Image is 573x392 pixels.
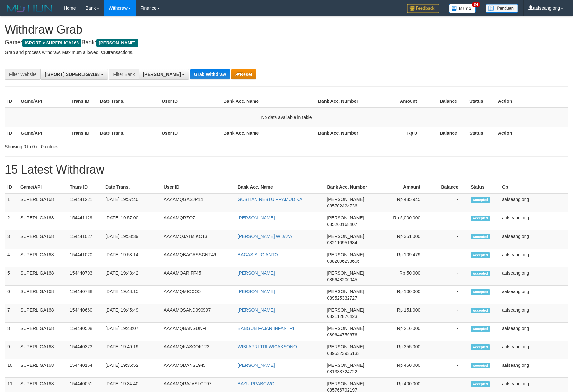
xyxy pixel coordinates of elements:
td: SUPERLIGA168 [18,286,67,304]
span: Copy 089525332727 to clipboard [327,295,357,301]
th: Trans ID [67,181,103,193]
span: Accepted [471,197,490,203]
td: AAAAMQSAND090997 [161,304,235,323]
td: [DATE] 19:45:49 [103,304,161,323]
td: - [430,267,468,286]
button: Grab Withdraw [190,69,230,79]
td: aafseanglong [499,267,568,286]
th: Date Trans. [98,127,159,139]
a: BANGUN FAJAR INFANTRI [238,326,294,331]
td: SUPERLIGA168 [18,230,67,249]
span: [PERSON_NAME] [327,344,364,349]
td: - [430,286,468,304]
th: Bank Acc. Name [221,127,316,139]
td: 9 [5,341,18,359]
th: Date Trans. [103,181,161,193]
td: - [430,359,468,378]
td: Rp 450,000 [373,359,430,378]
img: MOTION_logo.png [5,3,54,13]
td: Rp 100,000 [373,286,430,304]
button: [ISPORT] SUPERLIGA168 [40,69,108,80]
h1: 15 Latest Withdraw [5,163,568,176]
td: aafseanglong [499,193,568,212]
span: [PERSON_NAME] [327,252,364,257]
td: - [430,212,468,230]
th: Rp 0 [366,127,427,139]
td: aafseanglong [499,323,568,341]
td: 2 [5,212,18,230]
a: [PERSON_NAME] [238,363,275,368]
th: Trans ID [69,95,98,107]
th: Status [467,95,495,107]
th: Action [495,127,568,139]
th: Balance [430,181,468,193]
button: Reset [231,69,256,79]
td: Rp 355,000 [373,341,430,359]
td: 154440508 [67,323,103,341]
span: Accepted [471,252,490,258]
td: AAAAMQMICCO5 [161,286,235,304]
span: [PERSON_NAME] [96,39,138,47]
th: User ID [159,95,221,107]
span: [ISPORT] SUPERLIGA168 [45,72,99,77]
td: SUPERLIGA168 [18,359,67,378]
td: 1 [5,193,18,212]
th: ID [5,181,18,193]
span: Accepted [471,308,490,313]
a: [PERSON_NAME] [238,270,275,276]
a: [PERSON_NAME] WIJAYA [238,234,292,239]
td: 154440660 [67,304,103,323]
th: Balance [427,127,467,139]
th: Bank Acc. Number [324,181,373,193]
td: Rp 485,945 [373,193,430,212]
td: aafseanglong [499,230,568,249]
td: [DATE] 19:53:39 [103,230,161,249]
td: AAAAMQARIFF45 [161,267,235,286]
th: Amount [373,181,430,193]
td: 3 [5,230,18,249]
span: Copy 085702424736 to clipboard [327,203,357,208]
th: User ID [161,181,235,193]
span: ISPORT > SUPERLIGA168 [22,39,81,47]
td: SUPERLIGA168 [18,249,67,267]
span: [PERSON_NAME] [327,307,364,313]
td: [DATE] 19:36:52 [103,359,161,378]
a: [PERSON_NAME] [238,307,275,313]
span: [PERSON_NAME] [327,381,364,386]
span: [PERSON_NAME] [327,215,364,220]
th: Bank Acc. Name [235,181,325,193]
span: Copy 082112876423 to clipboard [327,314,357,319]
h4: Game: Bank: [5,39,568,46]
span: Copy 085648200045 to clipboard [327,277,357,282]
td: AAAAMQGASJP14 [161,193,235,212]
td: 154440793 [67,267,103,286]
span: Accepted [471,326,490,332]
td: 7 [5,304,18,323]
td: SUPERLIGA168 [18,323,67,341]
td: AAAAMQJATMIKO13 [161,230,235,249]
div: Filter Bank [109,69,139,80]
th: ID [5,95,18,107]
td: Rp 216,000 [373,323,430,341]
td: aafseanglong [499,359,568,378]
td: 154441221 [67,193,103,212]
td: [DATE] 19:48:15 [103,286,161,304]
span: [PERSON_NAME] [327,197,364,202]
img: panduan.png [486,4,518,13]
td: 6 [5,286,18,304]
td: Rp 109,479 [373,249,430,267]
th: Bank Acc. Name [221,95,316,107]
td: 154440373 [67,341,103,359]
td: No data available in table [5,107,568,127]
th: Op [499,181,568,193]
td: aafseanglong [499,341,568,359]
td: 5 [5,267,18,286]
strong: 10 [103,50,108,55]
th: Status [467,127,495,139]
span: Accepted [471,271,490,276]
td: aafseanglong [499,286,568,304]
a: BAGAS SUGIANTO [238,252,278,257]
td: - [430,341,468,359]
td: [DATE] 19:53:14 [103,249,161,267]
th: Trans ID [69,127,98,139]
